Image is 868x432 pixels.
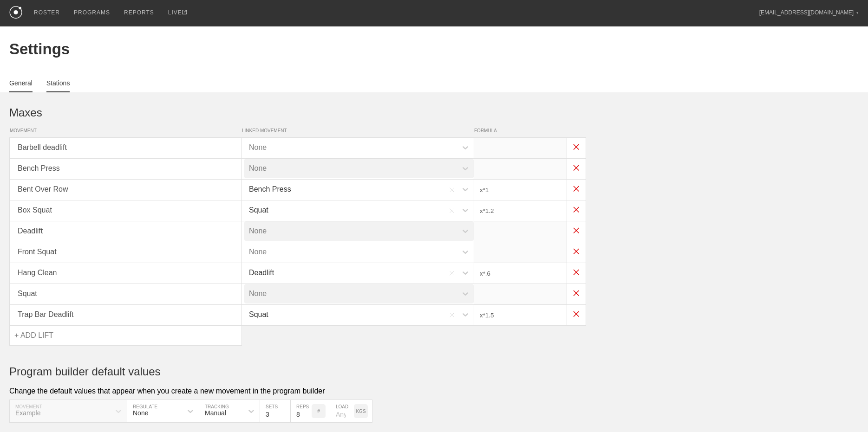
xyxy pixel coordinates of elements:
[9,221,241,242] div: Deadlift
[9,304,241,326] div: Trap Bar Deadlift
[9,387,859,395] div: Change the default values that appear when you create a new movement in the program builder
[14,326,53,345] div: + ADD LIFT
[46,79,70,92] a: Stations
[567,305,586,323] img: x.png
[9,365,859,378] h1: Program builder default values
[474,128,567,133] span: FORMULA
[567,180,586,198] img: x.png
[9,6,22,19] img: logo
[249,180,291,199] div: Bench Press
[249,263,274,283] div: Deadlift
[9,137,241,159] div: Barbell deadlift
[9,200,241,221] div: Box Squat
[567,263,586,282] img: x.png
[356,409,365,414] p: KGS
[133,409,148,417] div: None
[701,324,868,432] iframe: Chat Widget
[9,242,241,263] div: Front Squat
[317,409,320,414] p: #
[9,284,241,305] div: Squat
[9,263,241,284] div: Hang Clean
[9,158,241,180] div: Bench Press
[9,179,241,200] div: Bent Over Row
[10,128,242,133] span: MOVEMENT
[567,159,586,177] img: x.png
[567,200,586,219] img: x.png
[330,400,354,422] input: Any
[242,128,474,133] span: LINKED MOVEMENT
[249,138,267,157] div: None
[249,200,268,220] div: Squat
[249,305,268,324] div: Squat
[567,242,586,261] img: x.png
[205,409,226,417] div: Manual
[9,79,33,92] a: General
[567,284,586,303] img: x.png
[567,138,586,156] img: x.png
[856,10,859,16] div: ▼
[567,221,586,240] img: x.png
[9,106,859,119] h1: Maxes
[249,242,267,262] div: None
